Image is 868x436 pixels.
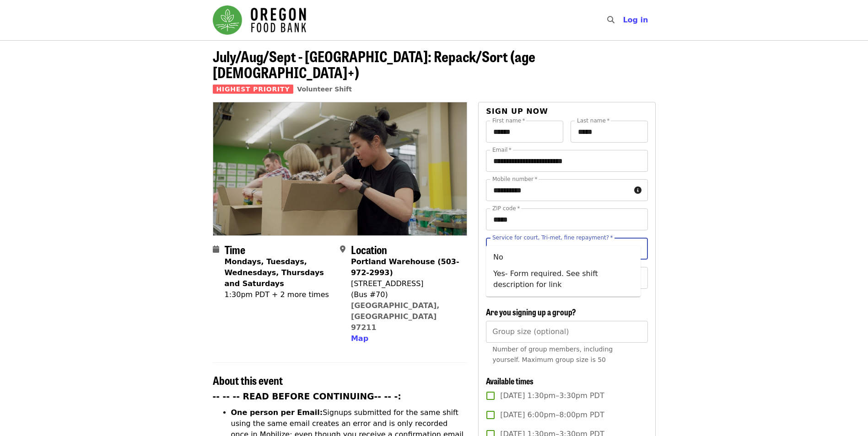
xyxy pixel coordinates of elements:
label: Last name [577,118,609,123]
input: Search [620,9,627,31]
input: [object Object] [486,321,647,343]
label: ZIP code [492,206,520,211]
a: Volunteer Shift [297,85,352,93]
li: No [486,249,641,266]
label: First name [492,118,525,123]
input: Email [486,150,647,172]
img: July/Aug/Sept - Portland: Repack/Sort (age 8+) organized by Oregon Food Bank [213,102,467,235]
img: Oregon Food Bank - Home [213,5,306,35]
label: Email [492,147,512,153]
label: Service for court, Tri-met, fine repayment? [492,235,613,240]
div: (Bus #70) [351,289,460,300]
li: Yes- Form required. See shift description for link [486,266,641,293]
button: Close [632,242,645,255]
span: Highest Priority [213,85,294,94]
i: map-marker-alt icon [340,245,345,254]
span: Time [225,241,245,257]
span: [DATE] 6:00pm–8:00pm PDT [500,409,604,420]
input: Last name [571,121,648,143]
span: Log in [623,16,648,24]
i: calendar icon [213,245,219,254]
input: First name [486,121,563,143]
input: ZIP code [486,208,647,230]
span: Are you signing up a group? [486,306,576,318]
span: Map [351,334,368,343]
button: Clear [620,242,633,255]
span: [DATE] 1:30pm–3:30pm PDT [500,390,604,401]
a: [GEOGRAPHIC_DATA], [GEOGRAPHIC_DATA] 97211 [351,301,440,332]
span: July/Aug/Sept - [GEOGRAPHIC_DATA]: Repack/Sort (age [DEMOGRAPHIC_DATA]+) [213,45,535,83]
button: Log in [615,11,655,29]
strong: Portland Warehouse (503-972-2993) [351,257,459,277]
strong: One person per Email: [231,408,323,417]
strong: Mondays, Tuesdays, Wednesdays, Thursdays and Saturdays [225,257,324,288]
span: About this event [213,372,283,388]
input: Mobile number [486,179,630,201]
span: Location [351,241,387,257]
div: [STREET_ADDRESS] [351,278,460,289]
label: Mobile number [492,176,537,182]
i: search icon [607,16,615,24]
strong: -- -- -- READ BEFORE CONTINUING-- -- -: [213,392,401,401]
i: circle-info icon [634,186,642,195]
button: Map [351,333,368,344]
span: Available times [486,375,534,387]
span: Sign up now [486,107,548,116]
div: 1:30pm PDT + 2 more times [225,289,333,300]
span: Number of group members, including yourself. Maximum group size is 50 [492,346,613,363]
